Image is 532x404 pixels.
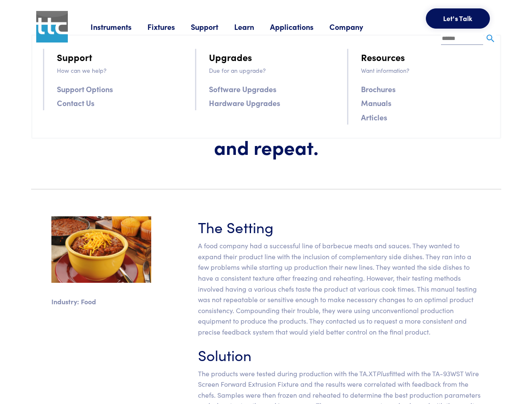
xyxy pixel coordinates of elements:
a: Support Options [57,83,113,95]
a: Hardware Upgrades [209,97,280,109]
a: Contact Us [57,97,94,109]
img: ttc_logo_1x1_v1.0.png [36,11,68,43]
p: Industry: Food [51,296,151,307]
a: Instruments [91,21,147,32]
a: Software Upgrades [209,83,276,95]
a: Support [191,21,234,32]
a: Support [57,50,92,64]
button: Let's Talk [426,8,490,29]
p: A food company had a successful line of barbecue meats and sauces. They wanted to expand their pr... [198,240,481,337]
h3: The Setting [198,216,481,237]
a: Applications [270,21,329,32]
a: Articles [361,111,387,123]
a: Manuals [361,97,391,109]
em: Plus [377,369,389,378]
a: Resources [361,50,405,64]
a: Brochures [361,83,396,95]
img: sidedishes.jpg [51,216,151,283]
h3: Solution [198,344,481,365]
h1: Freeze, reheat, test, and repeat. [161,110,371,159]
a: Learn [234,21,270,32]
p: How can we help? [57,66,185,75]
p: Due for an upgrade? [209,66,337,75]
a: Fixtures [147,21,191,32]
p: Want information? [361,66,489,75]
a: Company [329,21,379,32]
a: Upgrades [209,50,252,64]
